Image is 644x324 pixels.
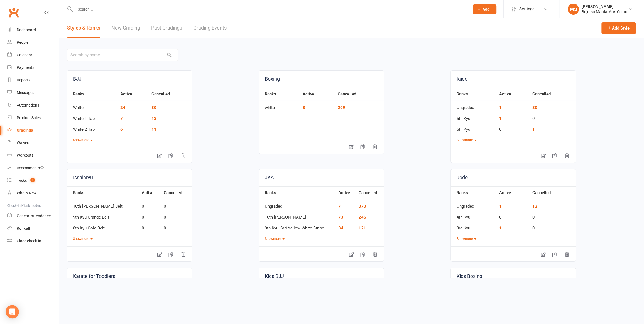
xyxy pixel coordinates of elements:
td: 0 [139,221,161,232]
a: Product Sales [7,112,59,124]
a: Kids Boxing [451,268,576,285]
span: Settings [519,3,535,15]
div: Reports [17,78,30,82]
a: 373 [358,204,366,209]
div: Tasks [17,178,27,183]
a: 245 [358,215,366,220]
div: Class check-in [17,239,41,243]
td: White 2 Tab [67,122,117,133]
button: Showmore [457,137,476,143]
div: Bujutsu Martial Arts Centre [582,9,628,14]
a: 80 [151,105,156,110]
a: BJJ [67,71,192,88]
a: Assessments [7,162,59,174]
td: 3rd Kyu [451,221,496,232]
td: 0 [161,199,192,210]
td: 0 [496,122,529,133]
td: Ungraded [451,199,496,210]
button: Showmore [457,236,476,241]
a: 1 [499,116,501,121]
div: People [17,40,28,45]
a: Styles & Ranks [67,18,100,38]
a: 1 [499,204,501,209]
a: Past Gradings [151,18,182,38]
td: White [67,100,117,111]
a: 13 [151,116,156,121]
a: 11 [151,127,156,132]
td: 0 [139,210,161,221]
td: 8th Kyu Gold Belt [67,221,139,232]
td: Ungraded [451,100,496,111]
a: Dashboard [7,24,59,36]
td: 9th Kyu Orange Belt [67,210,139,221]
td: 6th Kyu [451,111,496,122]
a: New Grading [111,18,140,38]
a: 73 [338,215,343,220]
th: Active [496,88,529,100]
button: Add Style [601,22,636,34]
a: Reports [7,74,59,86]
td: 5th Kyu [451,122,496,133]
th: Cancelled [149,88,192,100]
a: Automations [7,99,59,112]
td: white [259,100,300,111]
span: 3 [30,178,35,182]
a: Isshinryu [67,169,192,186]
a: 8 [303,105,305,110]
a: 1 [499,226,501,231]
th: Cancelled [356,186,384,199]
button: Showmore [73,137,93,143]
th: Ranks [67,88,117,100]
td: 4th Kyu [451,210,496,221]
a: Karate for Toddlers [67,268,192,285]
button: Showmore [73,236,93,241]
td: 0 [530,210,576,221]
a: 6 [120,127,123,132]
th: Active [117,88,149,100]
a: Messages [7,86,59,99]
a: Gradings [7,124,59,137]
a: 12 [532,204,537,209]
a: Roll call [7,222,59,235]
a: Tasks 3 [7,174,59,187]
th: Active [496,186,529,199]
th: Ranks [451,186,496,199]
a: Workouts [7,149,59,162]
th: Active [139,186,161,199]
button: Add [473,4,496,14]
div: Payments [17,65,34,70]
div: Waivers [17,141,30,145]
th: Active [336,186,356,199]
a: What's New [7,187,59,199]
th: Ranks [67,186,139,199]
div: Automations [17,103,39,107]
div: General attendance [17,214,51,218]
a: Jodo [451,169,576,186]
div: Calendar [17,53,32,57]
div: Assessments [17,166,44,170]
a: People [7,36,59,49]
a: Waivers [7,137,59,149]
th: Cancelled [530,88,576,100]
td: 0 [161,221,192,232]
div: Open Intercom Messenger [6,305,19,318]
a: 34 [338,226,343,231]
a: Iaido [451,71,576,88]
a: Class kiosk mode [7,235,59,247]
a: 24 [120,105,125,110]
a: 1 [499,105,501,110]
th: Active [300,88,335,100]
div: Workouts [17,153,33,158]
a: 71 [338,204,343,209]
div: MS [568,4,579,15]
a: 7 [120,116,123,121]
div: What's New [17,191,37,195]
a: Payments [7,61,59,74]
th: Ranks [451,88,496,100]
a: Boxing [259,71,384,88]
div: Messages [17,90,34,95]
a: Calendar [7,49,59,61]
th: Ranks [259,186,336,199]
a: 30 [532,105,537,110]
td: 0 [139,199,161,210]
